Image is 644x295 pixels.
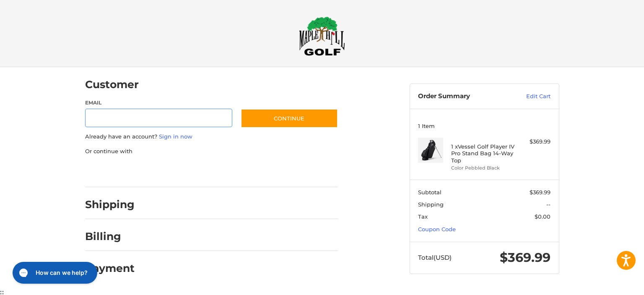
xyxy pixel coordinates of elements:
[82,164,145,179] iframe: PayPal-paypal
[224,164,287,179] iframe: PayPal-venmo
[451,143,515,164] h4: 1 x Vessel Golf Player IV Pro Stand Bag 14-Way Top
[85,230,134,243] h2: Billing
[451,164,515,172] li: Color Pebbled Black
[535,213,551,220] span: $0.00
[153,164,216,179] iframe: PayPal-paylater
[418,123,551,129] h3: 1 Item
[85,262,135,275] h2: Payment
[299,16,345,56] img: Maple Hill Golf
[159,133,192,140] a: Sign in now
[85,99,233,107] label: Email
[241,109,338,128] button: Continue
[508,92,551,101] a: Edit Cart
[517,138,551,146] div: $369.99
[8,259,99,287] iframe: Gorgias live chat messenger
[418,226,456,232] a: Coupon Code
[85,147,338,156] p: Or continue with
[85,133,338,141] p: Already have an account?
[418,253,452,261] span: Total (USD)
[85,78,139,91] h2: Customer
[418,92,508,101] h3: Order Summary
[85,198,135,211] h2: Shipping
[500,250,551,265] span: $369.99
[418,201,444,208] span: Shipping
[546,201,551,208] span: --
[418,213,428,220] span: Tax
[418,189,441,196] span: Subtotal
[530,189,551,196] span: $369.99
[575,272,644,295] iframe: Google Customer Reviews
